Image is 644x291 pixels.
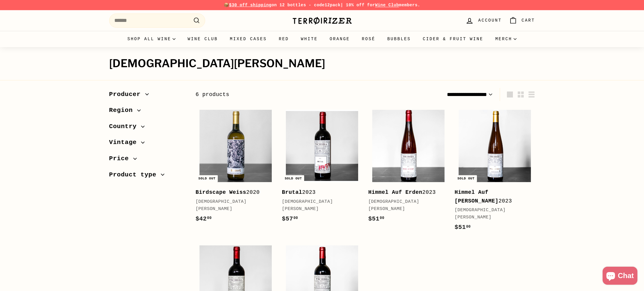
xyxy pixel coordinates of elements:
span: $51 [368,215,385,222]
sup: 00 [466,225,471,229]
inbox-online-store-chat: Shopify online store chat [601,267,639,286]
div: [DEMOGRAPHIC_DATA][PERSON_NAME] [282,198,356,213]
div: 2023 [282,188,356,197]
div: 2020 [196,188,270,197]
div: Primary [97,31,547,47]
button: Price [109,152,186,168]
a: Orange [324,31,356,47]
a: Cart [505,12,539,29]
a: Mixed Cases [224,31,273,47]
sup: 00 [207,216,211,220]
sup: 00 [380,216,384,220]
b: Himmel Auf Erden [368,189,422,195]
span: Cart [522,17,535,24]
div: [DEMOGRAPHIC_DATA][PERSON_NAME] [368,198,443,213]
span: Producer [109,89,145,100]
b: Birdscape Weiss [196,189,246,195]
button: Product type [109,168,186,184]
a: Red [273,31,295,47]
div: Sold out [455,175,477,182]
a: Cider & Fruit Wine [417,31,490,47]
span: Vintage [109,137,141,148]
button: Region [109,104,186,120]
a: Sold out Brutal2023[DEMOGRAPHIC_DATA][PERSON_NAME] [282,106,362,229]
strong: 12pack [325,3,340,7]
div: 6 products [196,90,365,99]
span: Price [109,154,133,164]
summary: Merch [489,31,523,47]
div: [DEMOGRAPHIC_DATA][PERSON_NAME] [196,198,270,213]
div: 2023 [368,188,443,197]
span: Region [109,105,137,115]
sup: 00 [293,216,298,220]
button: Vintage [109,136,186,152]
div: [DEMOGRAPHIC_DATA][PERSON_NAME] [455,207,529,221]
a: White [295,31,324,47]
span: Country [109,121,141,132]
button: Country [109,120,186,136]
span: $30 off shipping [229,3,272,7]
div: Sold out [196,175,218,182]
span: Product type [109,170,161,180]
a: Himmel Auf Erden2023[DEMOGRAPHIC_DATA][PERSON_NAME] [368,106,449,229]
a: Rosé [356,31,381,47]
b: Brutal [282,189,302,195]
p: 📦 on 12 bottles - code | 10% off for members. [109,2,535,8]
a: Wine Club [375,3,399,7]
span: $42 [196,215,212,222]
a: Sold out Himmel Auf [PERSON_NAME]2023[DEMOGRAPHIC_DATA][PERSON_NAME] [455,106,535,238]
span: $57 [282,215,298,222]
a: Bubbles [381,31,417,47]
span: $51 [455,224,471,231]
a: Wine Club [181,31,224,47]
div: Sold out [282,175,304,182]
button: Producer [109,88,186,104]
summary: Shop all wine [121,31,182,47]
h1: [DEMOGRAPHIC_DATA][PERSON_NAME] [109,58,535,70]
a: Account [462,12,505,29]
b: Himmel Auf [PERSON_NAME] [455,189,499,204]
a: Sold out Birdscape Weiss2020[DEMOGRAPHIC_DATA][PERSON_NAME] [196,106,276,229]
span: Account [478,17,502,24]
div: 2023 [455,188,529,205]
